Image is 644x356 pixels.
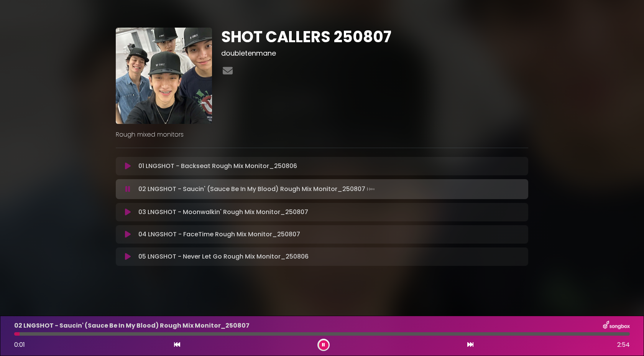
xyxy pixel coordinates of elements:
p: Rough mixed monitors [116,130,528,139]
p: 02 LNGSHOT - Saucin' (Sauce Be In My Blood) Rough Mix Monitor_250807 [138,184,376,194]
p: 05 LNGSHOT - Never Let Go Rough Mix Monitor_250806 [138,252,309,261]
p: 04 LNGSHOT - FaceTime Rough Mix Monitor_250807 [138,230,300,239]
img: EhfZEEfJT4ehH6TTm04u [116,28,212,124]
h1: SHOT CALLERS 250807 [221,28,528,46]
img: waveform4.gif [365,184,376,194]
p: 03 LNGSHOT - Moonwalkin' Rough Mix Monitor_250807 [138,208,308,217]
h3: doubletenmane [221,49,528,58]
p: 01 LNGSHOT - Backseat Rough Mix Monitor_250806 [138,162,297,171]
